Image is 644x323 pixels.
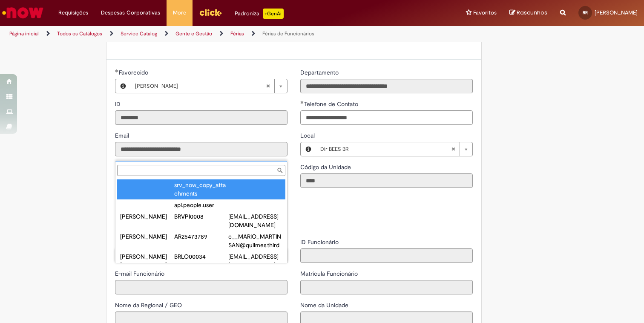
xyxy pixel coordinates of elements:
[228,232,282,249] div: c__MARIO_MARTINSAN@quilmes.third
[120,232,174,241] div: [PERSON_NAME]
[120,212,174,221] div: [PERSON_NAME]
[174,252,228,261] div: BRLO00034
[115,178,287,263] ul: Funcionário(s)
[174,201,228,209] div: api.people.user
[120,252,174,269] div: [PERSON_NAME] [PERSON_NAME]
[174,232,228,241] div: AR25473789
[174,212,228,221] div: BRVPI0008
[228,212,282,229] div: [EMAIL_ADDRESS][DOMAIN_NAME]
[174,181,228,198] div: srv_now_copy_attachments
[228,252,282,269] div: [EMAIL_ADDRESS][DOMAIN_NAME]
